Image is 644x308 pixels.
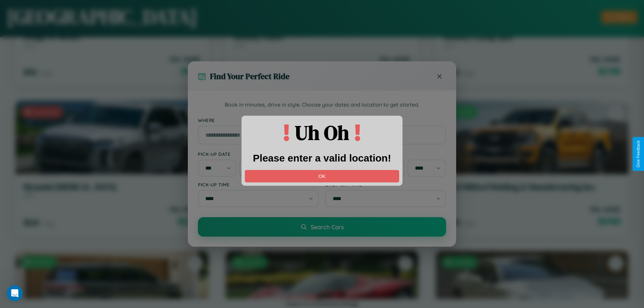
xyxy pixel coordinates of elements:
label: Pick-up Time [198,182,319,187]
p: Book in minutes, drive in style. Choose your dates and location to get started. [198,101,446,109]
label: Drop-off Date [325,151,446,157]
h3: Find Your Perfect Ride [210,71,289,82]
span: Search Cars [311,223,344,231]
label: Drop-off Time [325,182,446,187]
label: Pick-up Date [198,151,319,157]
label: Where [198,117,446,123]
